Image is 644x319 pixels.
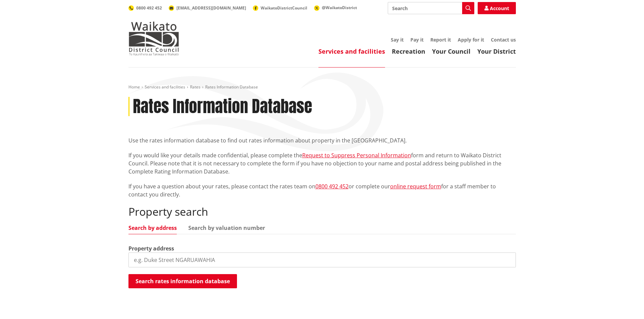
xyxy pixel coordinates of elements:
a: Home [128,84,140,90]
img: Waikato District Council - Te Kaunihera aa Takiwaa o Waikato [128,22,179,55]
p: Use the rates information database to find out rates information about property in the [GEOGRAPHI... [128,136,516,144]
a: Say it [391,36,404,43]
label: Property address [128,244,174,252]
span: [EMAIL_ADDRESS][DOMAIN_NAME] [176,5,246,11]
a: 0800 492 452 [315,183,349,190]
span: WaikatoDistrictCouncil [261,5,307,11]
p: If you have a question about your rates, please contact the rates team on or complete our for a s... [128,182,516,198]
a: Apply for it [458,36,484,43]
span: Rates Information Database [205,84,258,90]
a: Your District [477,47,516,55]
a: Request to Suppress Personal Information [302,152,411,159]
input: e.g. Duke Street NGARUAWAHIA [128,252,516,267]
a: Services and facilities [145,84,185,90]
a: Services and facilities [318,47,385,55]
a: Account [478,2,516,14]
span: 0800 492 452 [136,5,162,11]
a: Search by valuation number [188,225,265,231]
a: Recreation [392,47,425,55]
a: Contact us [491,36,516,43]
h2: Property search [128,205,516,218]
h1: Rates Information Database [133,97,312,116]
a: Report it [430,36,451,43]
span: @WaikatoDistrict [322,5,357,10]
a: 0800 492 452 [128,5,162,11]
p: If you would like your details made confidential, please complete the form and return to Waikato ... [128,151,516,176]
nav: breadcrumb [128,84,516,90]
a: [EMAIL_ADDRESS][DOMAIN_NAME] [169,5,246,11]
a: online request form [390,183,441,190]
a: Your Council [432,47,471,55]
a: Rates [190,84,200,90]
input: Search input [388,2,474,14]
button: Search rates information database [128,274,237,288]
a: Search by address [128,225,177,231]
a: WaikatoDistrictCouncil [253,5,307,11]
a: Pay it [410,36,424,43]
a: @WaikatoDistrict [314,5,357,10]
